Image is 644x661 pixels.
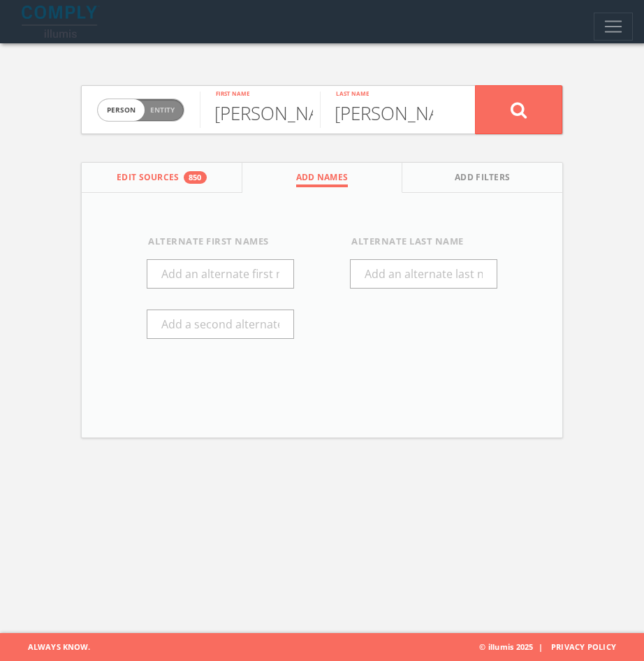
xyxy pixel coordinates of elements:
button: Edit Sources850 [82,163,242,193]
span: person [98,99,145,121]
span: Entity [150,105,175,115]
span: Add Names [296,171,349,187]
a: Privacy Policy [551,641,616,652]
span: | [533,641,548,652]
span: Add Filters [455,171,511,187]
input: Add an alternate last name [350,259,497,289]
img: illumis [22,6,100,38]
span: Always Know. [10,633,90,661]
div: 850 [184,171,207,184]
button: Add Names [242,163,403,193]
button: Add Filters [402,163,562,193]
input: Add an alternate first name [147,259,294,289]
span: Edit Sources [117,171,180,187]
button: Toggle navigation [594,13,633,41]
input: Add a second alternate first name [147,310,294,339]
div: Alternate First Names [148,235,294,249]
span: © illumis 2025 [479,633,634,661]
div: Alternate Last Name [351,235,497,249]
